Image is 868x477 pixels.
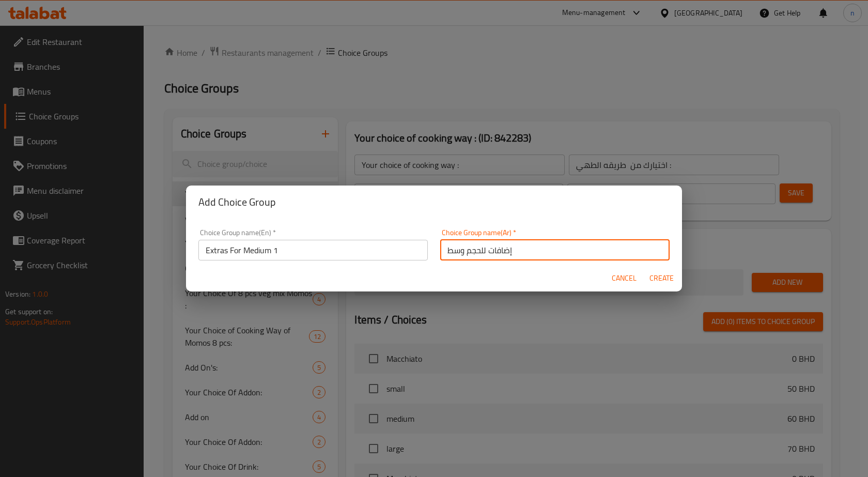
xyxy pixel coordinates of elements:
[198,194,670,210] h2: Add Choice Group
[612,272,637,285] span: Cancel
[649,272,674,285] span: Create
[645,269,678,288] button: Create
[198,240,428,260] input: Please enter Choice Group name(en)
[440,240,670,260] input: Please enter Choice Group name(ar)
[608,269,641,288] button: Cancel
